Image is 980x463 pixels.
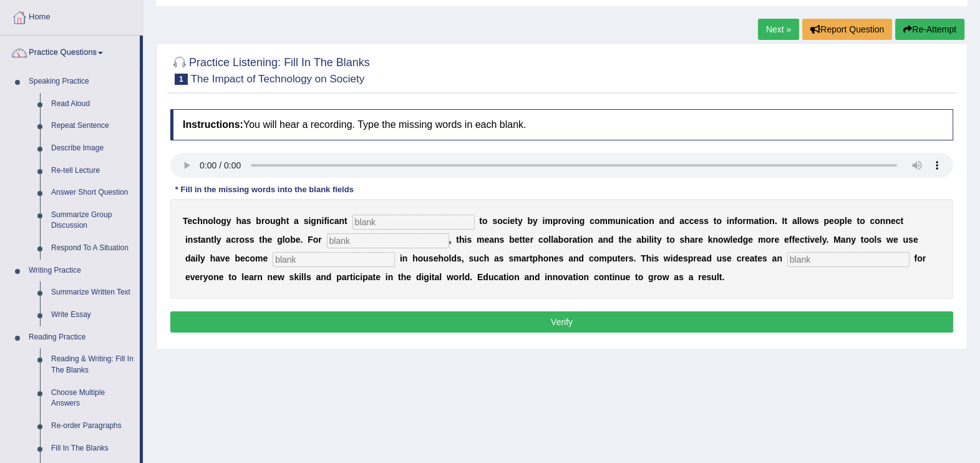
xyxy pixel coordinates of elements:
b: s [908,235,913,245]
b: a [659,216,664,226]
b: e [815,235,820,245]
b: o [208,216,213,226]
b: n [729,216,735,226]
b: t [759,216,762,226]
b: c [479,253,484,263]
b: c [538,235,543,245]
b: Instructions: [183,119,243,130]
b: e [893,235,898,245]
b: w [724,235,730,245]
a: Fill In The Blanks [46,437,140,460]
b: r [526,253,529,263]
b: m [545,216,552,226]
b: m [758,235,765,245]
b: e [240,253,245,263]
b: n [548,253,554,263]
b: m [608,216,615,226]
b: o [875,216,880,226]
b: . [775,216,777,226]
b: o [563,235,569,245]
a: Reading Practice [23,326,140,349]
b: i [327,216,329,226]
b: e [296,235,301,245]
b: y [216,235,221,245]
input: blank [787,252,910,267]
b: n [206,235,211,245]
b: d [185,253,191,263]
a: Speaking Practice [23,71,140,93]
b: t [519,235,522,245]
b: f [792,235,795,245]
b: c [800,235,805,245]
b: e [263,253,268,263]
a: Read Aloud [46,93,140,115]
b: h [621,235,627,245]
small: The Impact of Technology on Society [191,73,364,85]
b: o [444,253,449,263]
b: e [225,253,230,263]
b: e [732,235,737,245]
b: i [807,235,810,245]
b: i [308,216,311,226]
b: b [256,216,261,226]
b: m [599,216,607,226]
b: , [462,253,464,263]
b: s [699,216,704,226]
b: l [213,216,216,226]
b: c [589,216,594,226]
b: c [192,216,197,226]
b: u [615,216,621,226]
b: o [482,216,488,226]
b: a [679,216,684,226]
a: Answer Short Question [46,182,140,204]
b: t [805,235,808,245]
b: v [566,216,571,226]
b: s [245,235,250,245]
b: a [489,235,494,245]
b: n [885,216,891,226]
b: t [577,235,580,245]
b: c [896,216,901,226]
b: o [497,216,503,226]
b: n [316,216,322,226]
b: i [543,216,545,226]
b: t [286,216,289,226]
b: a [334,216,339,226]
b: n [203,216,208,226]
b: u [423,253,429,263]
b: g [275,216,281,226]
b: y [822,235,827,245]
b: n [402,253,408,263]
b: t [618,235,621,245]
b: h [484,253,490,263]
b: e [188,216,193,226]
b: e [829,216,834,226]
b: l [198,253,200,263]
b: o [643,216,649,226]
b: n [188,235,193,245]
b: c [870,216,875,226]
b: u [903,235,908,245]
b: n [649,216,654,226]
b: n [603,235,608,245]
input: blank [352,215,475,230]
b: a [636,235,641,245]
b: t [522,235,525,245]
b: e [748,235,753,245]
b: , [449,235,452,245]
b: o [802,216,807,226]
b: h [412,253,418,263]
b: M [833,235,841,245]
b: l [551,235,553,245]
a: Choose Multiple Answers [46,382,140,415]
b: o [834,216,840,226]
b: I [782,216,784,226]
b: i [464,235,467,245]
b: e [913,235,918,245]
b: b [235,253,240,263]
b: a [572,235,577,245]
b: a [190,253,195,263]
b: e [694,216,699,226]
h4: You will hear a recording. Type the missing words in each blank. [170,109,953,140]
b: d [669,216,675,226]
